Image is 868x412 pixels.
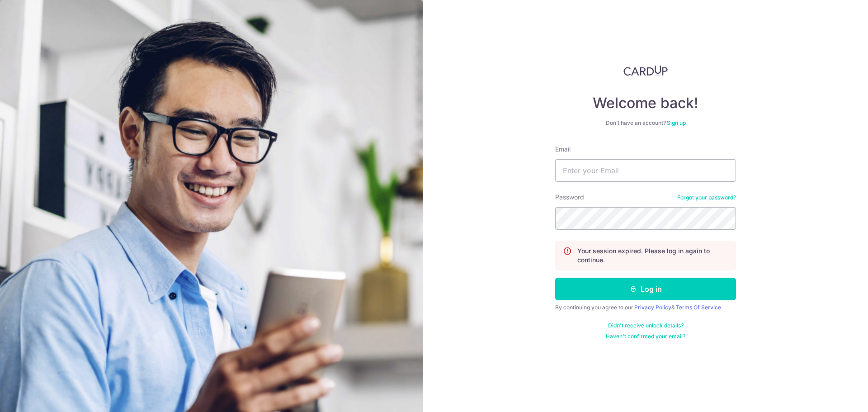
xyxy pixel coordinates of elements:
div: Don’t have an account? [555,119,736,127]
a: Didn't receive unlock details? [608,322,684,329]
a: Terms Of Service [676,304,721,311]
h4: Welcome back! [555,94,736,112]
button: Log in [555,278,736,300]
div: By continuing you agree to our & [555,304,736,311]
a: Forgot your password? [677,194,736,201]
a: Sign up [667,119,686,126]
a: Haven't confirmed your email? [606,333,685,340]
p: Your session expired. Please log in again to continue. [577,246,728,265]
label: Email [555,145,571,154]
a: Privacy Policy [634,304,671,311]
label: Password [555,193,584,202]
input: Enter your Email [555,159,736,182]
img: CardUp Logo [623,65,668,76]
